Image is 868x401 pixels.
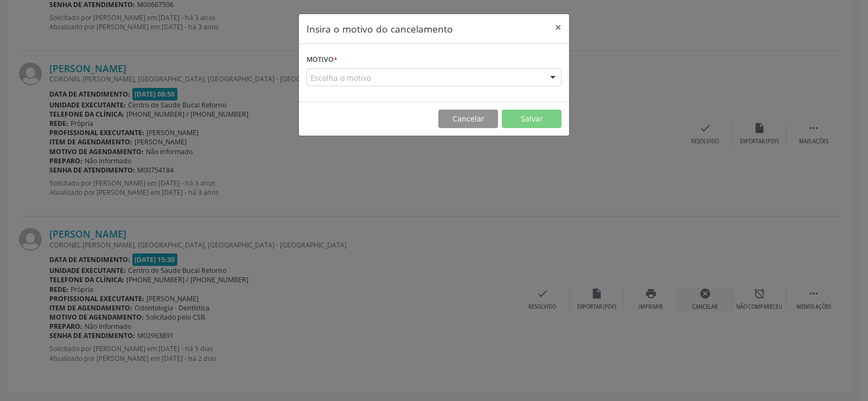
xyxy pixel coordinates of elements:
[547,14,569,41] button: Close
[438,110,498,128] button: Cancelar
[307,52,337,68] label: Motivo
[502,110,561,128] button: Salvar
[307,22,453,36] h5: Insira o motivo do cancelamento
[310,72,371,84] span: Escolha o motivo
